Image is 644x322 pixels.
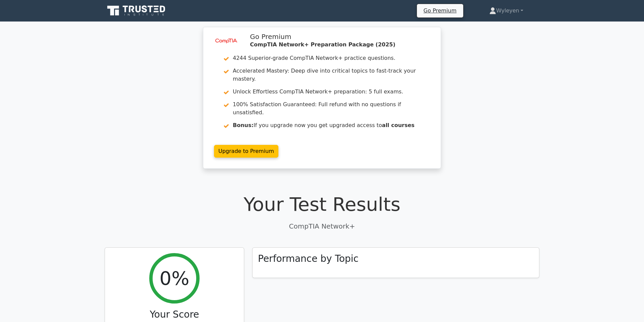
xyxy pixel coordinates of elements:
a: Wyleyen [473,4,539,17]
a: Upgrade to Premium [214,145,278,158]
h3: Performance by Topic [258,253,359,265]
h2: 0% [160,267,190,289]
p: CompTIA Network+ [105,221,539,231]
h3: Your Score [110,309,238,320]
h1: Your Test Results [105,193,539,215]
a: Go Premium [420,6,461,15]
